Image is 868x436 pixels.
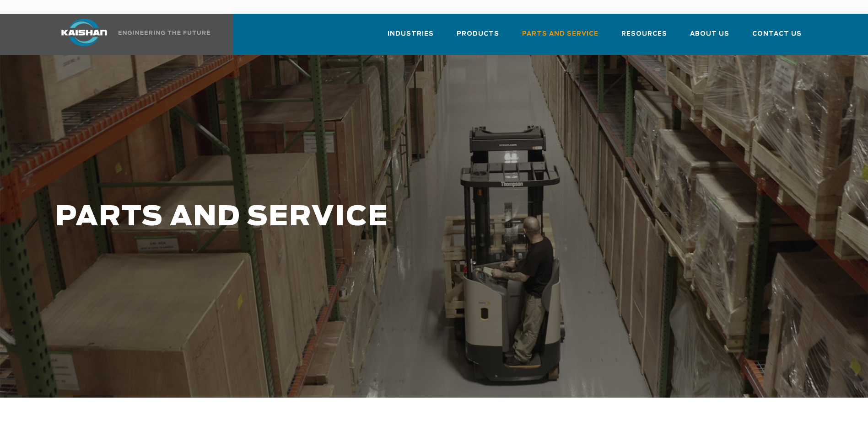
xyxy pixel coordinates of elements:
[690,29,729,39] span: About Us
[752,29,802,39] span: Contact Us
[621,22,667,53] a: Resources
[522,29,598,39] span: Parts and Service
[621,29,667,39] span: Resources
[50,14,212,55] a: Kaishan USA
[457,22,499,53] a: Products
[752,22,802,53] a: Contact Us
[55,202,685,233] h1: PARTS AND SERVICE
[388,22,434,53] a: Industries
[50,19,119,46] img: kaishan logo
[522,22,598,53] a: Parts and Service
[119,31,210,35] img: Engineering the future
[690,22,729,53] a: About Us
[388,29,434,39] span: Industries
[457,29,499,39] span: Products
